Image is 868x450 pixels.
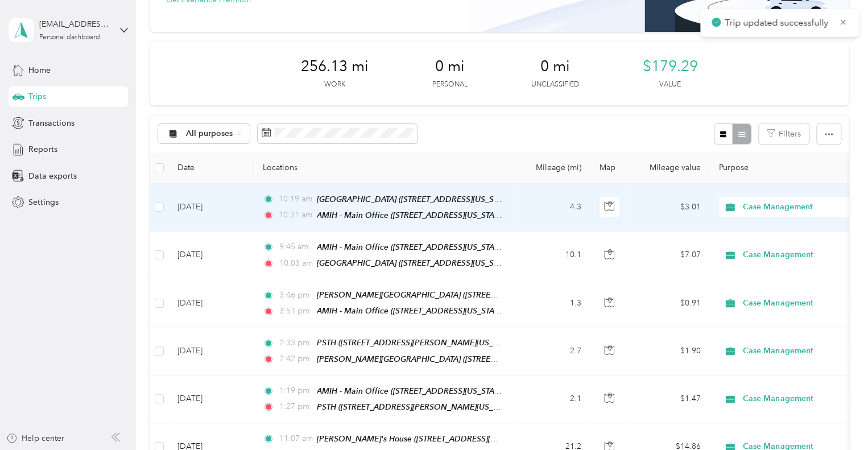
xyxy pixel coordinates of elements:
span: [GEOGRAPHIC_DATA] ([STREET_ADDRESS][US_STATE]) [317,258,515,268]
span: [PERSON_NAME]'s House ([STREET_ADDRESS][PERSON_NAME][US_STATE]) [317,434,594,444]
td: [DATE] [168,375,254,423]
span: 3:51 pm [279,305,311,317]
span: Case Management [743,345,847,357]
p: Unclassified [531,80,579,90]
span: Case Management [743,249,847,261]
button: Help center [6,432,64,444]
p: Personal [432,80,468,90]
td: 2.1 [515,375,590,423]
td: 1.3 [515,279,590,327]
span: 2:33 pm [279,337,311,349]
span: 10:31 am [279,209,311,221]
td: [DATE] [168,327,254,375]
td: $1.47 [630,375,710,423]
span: 10:03 am [279,257,311,270]
td: $3.01 [630,184,710,232]
td: $1.90 [630,327,710,375]
span: 2:42 pm [279,353,311,365]
p: Trip updated successfully [725,16,830,30]
th: Locations [254,152,515,184]
td: [DATE] [168,232,254,279]
span: AMIH - Main Office ([STREET_ADDRESS][US_STATE]) [317,210,507,220]
span: All purposes [186,130,233,138]
div: Personal dashboard [39,34,100,41]
span: AMIH - Main Office ([STREET_ADDRESS][US_STATE]) [317,386,507,396]
span: Reports [28,143,57,155]
span: [PERSON_NAME][GEOGRAPHIC_DATA] ([STREET_ADDRESS][PERSON_NAME][US_STATE]) [317,354,643,364]
span: 0 mi [435,57,465,76]
span: PSTH ([STREET_ADDRESS][PERSON_NAME][US_STATE]) [317,402,519,412]
span: Transactions [28,117,75,129]
span: PSTH ([STREET_ADDRESS][PERSON_NAME][US_STATE]) [317,338,519,348]
span: Trips [28,90,46,102]
td: [DATE] [168,279,254,327]
span: AMIH - Main Office ([STREET_ADDRESS][US_STATE]) [317,242,507,252]
td: $7.07 [630,232,710,279]
span: AMIH - Main Office ([STREET_ADDRESS][US_STATE]) [317,306,507,316]
td: 2.7 [515,327,590,375]
div: [EMAIL_ADDRESS][DOMAIN_NAME] [39,18,110,30]
p: Value [659,80,681,90]
span: [GEOGRAPHIC_DATA] ([STREET_ADDRESS][US_STATE]) [317,195,515,204]
span: 9:45 am [279,241,311,253]
span: 10:19 am [279,193,311,205]
p: Work [324,80,345,90]
td: [DATE] [168,184,254,232]
td: 10.1 [515,232,590,279]
th: Mileage value [630,152,710,184]
td: 4.3 [515,184,590,232]
span: Case Management [743,297,847,309]
span: Case Management [743,393,847,405]
span: $179.29 [643,57,698,76]
th: Map [590,152,630,184]
span: Settings [28,196,59,208]
span: 1:27 pm [279,401,311,413]
iframe: Everlance-gr Chat Button Frame [804,386,868,450]
td: $0.91 [630,279,710,327]
span: 1:19 pm [279,385,311,397]
span: Data exports [28,170,77,182]
span: 3:46 pm [279,289,311,302]
th: Date [168,152,254,184]
span: 0 mi [540,57,570,76]
span: Home [28,64,51,76]
th: Mileage (mi) [515,152,590,184]
span: 256.13 mi [301,57,369,76]
span: Case Management [743,201,847,213]
span: 11:07 am [279,432,311,445]
button: Filters [759,123,809,145]
span: [PERSON_NAME][GEOGRAPHIC_DATA] ([STREET_ADDRESS][PERSON_NAME][US_STATE]) [317,290,643,300]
